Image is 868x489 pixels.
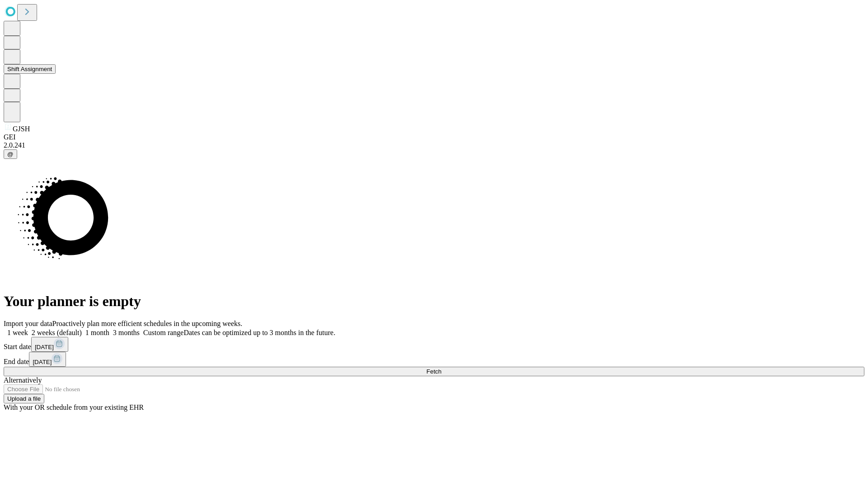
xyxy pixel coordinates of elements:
[4,141,864,149] div: 2.0.241
[4,133,864,141] div: GEI
[7,329,28,336] span: 1 week
[184,329,335,336] span: Dates can be optimized up to 3 months in the future.
[85,329,109,336] span: 1 month
[113,329,140,336] span: 3 months
[4,320,52,327] span: Import your data
[4,394,44,403] button: Upload a file
[32,329,82,336] span: 2 weeks (default)
[29,352,66,367] button: [DATE]
[4,293,864,310] h1: Your planner is empty
[4,376,42,384] span: Alternatively
[31,337,68,352] button: [DATE]
[35,344,54,350] span: [DATE]
[13,125,30,133] span: GJSH
[4,403,144,411] span: With your OR schedule from your existing EHR
[426,368,441,375] span: Fetch
[4,149,17,159] button: @
[52,320,242,327] span: Proactively plan more efficient schedules in the upcoming weeks.
[4,64,56,74] button: Shift Assignment
[4,337,864,352] div: Start date
[4,367,864,376] button: Fetch
[7,151,14,158] span: @
[143,329,184,336] span: Custom range
[33,359,52,365] span: [DATE]
[4,352,864,367] div: End date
